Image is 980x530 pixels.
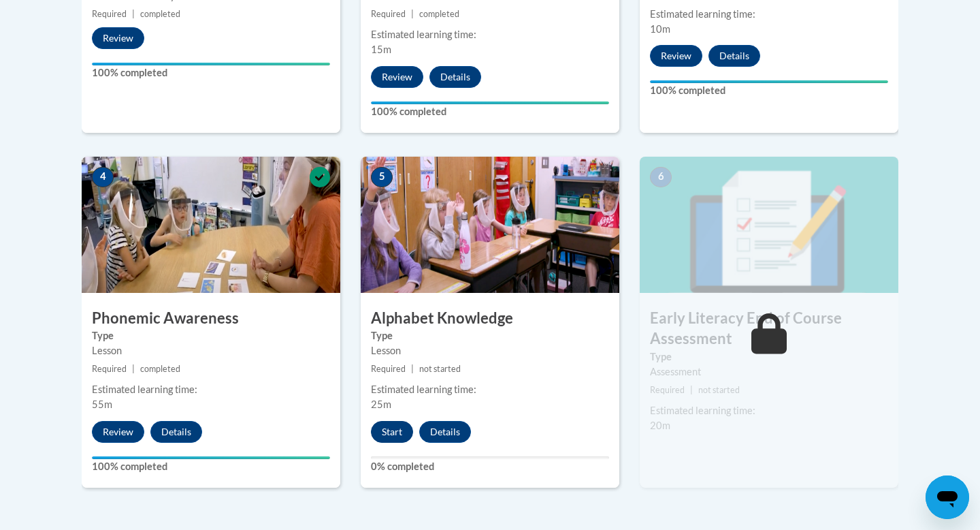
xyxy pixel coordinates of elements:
button: Review [650,45,702,67]
button: Details [708,45,760,67]
label: 100% completed [92,65,330,80]
button: Details [150,421,202,443]
span: not started [419,364,461,374]
span: 20m [650,420,670,431]
h3: Early Literacy End of Course Assessment [640,308,898,350]
span: completed [140,9,180,19]
div: Estimated learning time: [92,382,330,397]
span: 4 [92,167,114,187]
label: 0% completed [371,459,609,474]
button: Details [419,421,471,443]
span: Required [650,385,685,395]
div: Estimated learning time: [371,382,609,397]
button: Review [92,421,144,443]
span: Required [92,9,127,19]
button: Start [371,421,413,443]
label: 100% completed [371,104,609,119]
div: Estimated learning time: [371,27,609,42]
span: not started [698,385,740,395]
div: Your progress [650,80,888,83]
img: Course Image [361,157,619,293]
span: | [411,9,414,19]
label: 100% completed [650,83,888,98]
span: | [132,9,135,19]
span: 5 [371,167,393,187]
span: Required [371,364,406,374]
button: Review [92,27,144,49]
span: | [411,364,414,374]
div: Your progress [92,63,330,65]
iframe: Button to launch messaging window [926,476,969,519]
label: Type [92,328,330,343]
span: completed [419,9,459,19]
img: Course Image [82,157,340,293]
h3: Alphabet Knowledge [361,308,619,329]
div: Your progress [371,102,609,104]
button: Details [429,66,481,88]
span: 25m [371,399,391,410]
div: Lesson [92,343,330,358]
div: Estimated learning time: [650,7,888,22]
span: 55m [92,399,112,410]
span: Required [92,364,127,374]
h3: Phonemic Awareness [82,308,340,329]
label: Type [650,349,888,364]
span: 6 [650,167,672,187]
span: 15m [371,44,391,55]
div: Estimated learning time: [650,403,888,418]
img: Course Image [640,157,898,293]
label: Type [371,328,609,343]
span: Required [371,9,406,19]
div: Your progress [92,456,330,459]
button: Review [371,66,423,88]
span: | [690,385,693,395]
div: Lesson [371,343,609,358]
span: completed [140,364,180,374]
label: 100% completed [92,459,330,474]
div: Assessment [650,364,888,379]
span: 10m [650,23,670,35]
span: | [132,364,135,374]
